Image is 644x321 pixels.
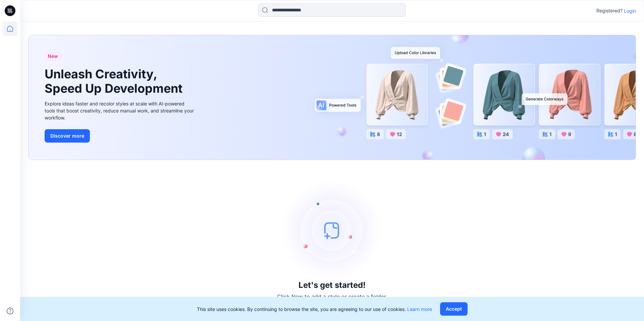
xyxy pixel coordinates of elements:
p: Click New to add a style or create a folder. [277,293,387,301]
button: Accept [440,302,468,316]
p: Login [624,7,636,14]
a: Learn more [407,306,432,312]
p: Registered? [596,7,623,15]
img: empty-state-image.svg [282,180,382,280]
button: Discover more [45,129,90,143]
span: New [48,52,58,60]
a: Discover more [45,129,196,143]
div: Explore ideas faster and recolor styles at scale with AI-powered tools that boost creativity, red... [45,100,196,121]
p: This site uses cookies. By continuing to browse the site, you are agreeing to our use of cookies. [197,306,432,313]
h3: Let's get started! [299,280,366,290]
h1: Unleash Creativity, Speed Up Development [45,67,185,96]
